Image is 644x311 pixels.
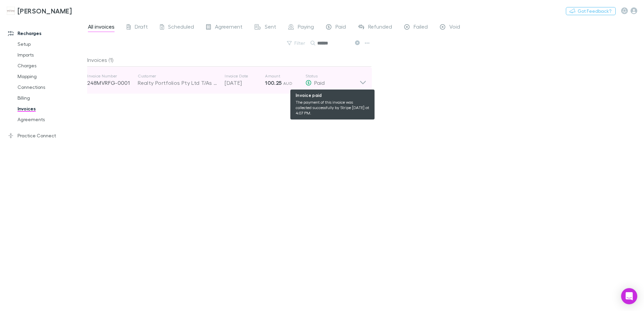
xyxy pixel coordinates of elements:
p: Amount [265,73,305,79]
span: Failed [414,23,428,32]
span: Paying [298,23,314,32]
span: Refunded [368,23,392,32]
div: Realty Portfolios Pty Ltd T/As Real Property Agents [138,79,218,87]
span: AUD [283,81,292,86]
span: Scheduled [168,23,194,32]
p: Customer [138,73,218,79]
span: Void [449,23,460,32]
span: Agreement [215,23,243,32]
a: Agreements [11,114,91,125]
a: Setup [11,39,91,49]
div: Open Intercom Messenger [621,288,637,304]
span: Paid [335,23,346,32]
a: Connections [11,82,91,93]
a: Practice Connect [1,130,91,141]
p: Status [305,73,359,79]
a: [PERSON_NAME] [3,3,76,19]
span: Draft [135,23,148,32]
a: Mapping [11,71,91,82]
p: Invoice Date [225,73,265,79]
strong: 100.25 [265,79,282,86]
a: Invoices [11,103,91,114]
a: Billing [11,93,91,103]
button: Got Feedback? [566,7,616,15]
span: All invoices [88,23,115,32]
span: Sent [265,23,276,32]
h3: [PERSON_NAME] [18,7,72,15]
p: [DATE] [225,79,265,87]
div: Invoice Number248MVRFG-0001CustomerRealty Portfolios Pty Ltd T/As Real Property AgentsInvoice Dat... [82,67,372,94]
p: 248MVRFG-0001 [87,79,138,87]
a: Imports [11,49,91,60]
a: Recharges [1,28,91,39]
a: Charges [11,60,91,71]
img: Hales Douglass's Logo [7,7,15,15]
span: Paid [314,79,325,86]
p: Invoice Number [87,73,138,79]
button: Filter [284,39,309,47]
